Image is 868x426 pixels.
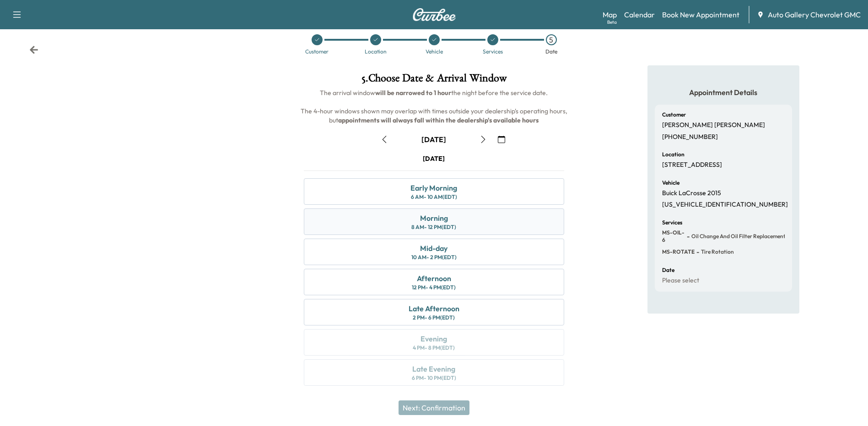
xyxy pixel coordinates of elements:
div: Morning [420,213,448,224]
div: Customer [305,49,329,54]
div: 6 AM - 10 AM (EDT) [411,193,457,201]
div: Back [29,45,38,54]
span: Auto Gallery Chevrolet GMC [768,9,861,20]
div: Mid-day [420,243,447,254]
h6: Date [662,267,674,273]
span: The arrival window the night before the service date. The 4-hour windows shown may overlap with t... [301,89,569,124]
p: [PERSON_NAME] [PERSON_NAME] [662,121,765,129]
span: MS-ROTATE [662,248,695,256]
div: 12 PM - 4 PM (EDT) [412,284,456,291]
p: Please select [662,277,699,285]
b: appointments will always fall within the dealership's available hours [338,116,539,124]
div: Vehicle [426,49,443,54]
a: Book New Appointment [662,9,739,20]
p: [STREET_ADDRESS] [662,161,722,169]
p: [US_VEHICLE_IDENTIFICATION_NUMBER] [662,201,788,209]
span: Tire Rotation [699,248,734,256]
div: Services [483,49,503,54]
div: [DATE] [421,134,446,144]
span: - [685,232,690,241]
div: 10 AM - 2 PM (EDT) [411,254,457,261]
div: Beta [607,19,617,26]
span: Oil Change and Oil Filter Replacement - 6 Qt [690,233,790,240]
img: Curbee Logo [412,8,456,21]
a: Calendar [624,9,655,20]
h6: Vehicle [662,180,679,186]
a: MapBeta [603,9,617,20]
h1: 5 . Choose Date & Arrival Window [297,73,571,88]
span: - [695,247,699,256]
span: MS-OIL-6 [662,229,685,244]
div: Location [365,49,387,54]
p: Buick LaCrosse 2015 [662,189,721,197]
div: Date [545,49,557,54]
div: 5 [546,34,557,45]
h6: Customer [662,112,686,117]
div: Afternoon [417,273,451,284]
h6: Services [662,220,682,225]
div: Early Morning [410,182,457,193]
div: 2 PM - 6 PM (EDT) [413,314,455,321]
h5: Appointment Details [655,87,792,97]
div: Late Afternoon [409,303,459,314]
b: will be narrowed to 1 hour [375,89,451,97]
p: [PHONE_NUMBER] [662,133,718,141]
div: 8 AM - 12 PM (EDT) [411,224,456,231]
h6: Location [662,152,685,157]
div: [DATE] [423,154,445,163]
